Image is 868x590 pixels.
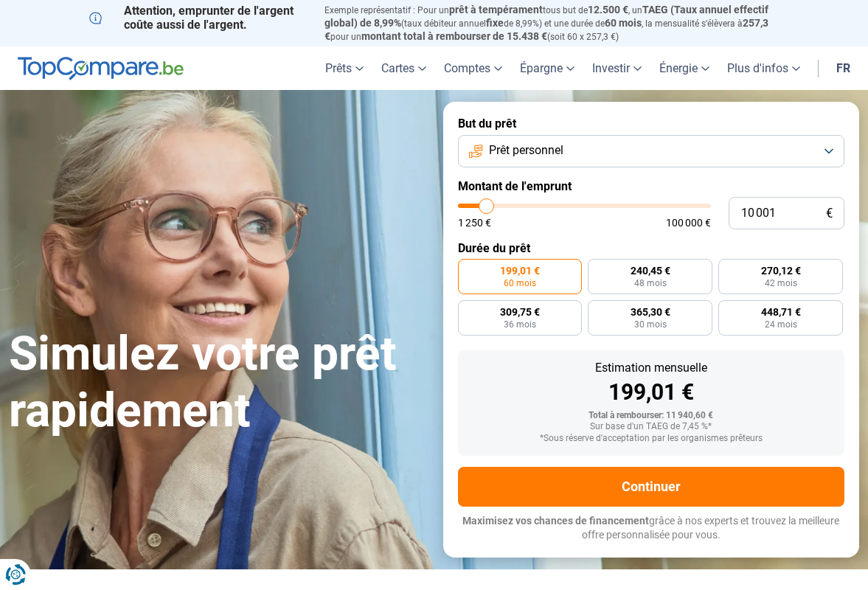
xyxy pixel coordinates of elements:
span: 60 mois [504,279,536,288]
div: 199,01 € [470,381,833,403]
label: Durée du prêt [458,241,845,255]
span: 309,75 € [500,307,540,317]
label: Montant de l'emprunt [458,179,845,193]
a: fr [827,46,859,90]
span: montant total à rembourser de 15.438 € [361,30,547,42]
span: 30 mois [634,320,667,329]
p: grâce à nos experts et trouvez la meilleure offre personnalisée pour vous. [458,514,845,543]
h1: Simulez votre prêt rapidement [9,326,426,440]
span: fixe [486,17,504,29]
span: 42 mois [765,279,797,288]
span: 448,71 € [761,307,801,317]
span: 100 000 € [666,218,711,228]
span: Maximisez vos chances de financement [462,515,649,527]
a: Épargne [511,46,583,90]
span: 12.500 € [588,4,628,15]
span: 365,30 € [631,307,670,317]
p: Exemple représentatif : Pour un tous but de , un (taux débiteur annuel de 8,99%) et une durée de ... [324,4,779,43]
div: Sur base d'un TAEG de 7,45 %* [470,422,833,432]
div: Estimation mensuelle [470,362,833,374]
button: Prêt personnel [458,135,845,167]
label: But du prêt [458,117,845,131]
div: Total à rembourser: 11 940,60 € [470,411,833,421]
span: 240,45 € [631,265,670,276]
a: Énergie [650,46,718,90]
span: 257,3 € [324,17,768,42]
span: 270,12 € [761,265,801,276]
span: 24 mois [765,320,797,329]
span: 60 mois [605,17,642,29]
span: prêt à tempérament [449,4,543,15]
span: € [826,207,833,220]
a: Prêts [316,46,372,90]
span: 48 mois [634,279,667,288]
a: Comptes [435,46,511,90]
a: Investir [583,46,650,90]
a: Plus d'infos [718,46,809,90]
button: Continuer [458,467,845,507]
span: TAEG (Taux annuel effectif global) de 8,99% [324,4,768,29]
img: TopCompare [18,57,184,80]
span: 36 mois [504,320,536,329]
div: *Sous réserve d'acceptation par les organismes prêteurs [470,434,833,444]
span: 199,01 € [500,265,540,276]
a: Cartes [372,46,435,90]
span: 1 250 € [458,218,491,228]
p: Attention, emprunter de l'argent coûte aussi de l'argent. [89,4,308,32]
span: Prêt personnel [489,142,563,159]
